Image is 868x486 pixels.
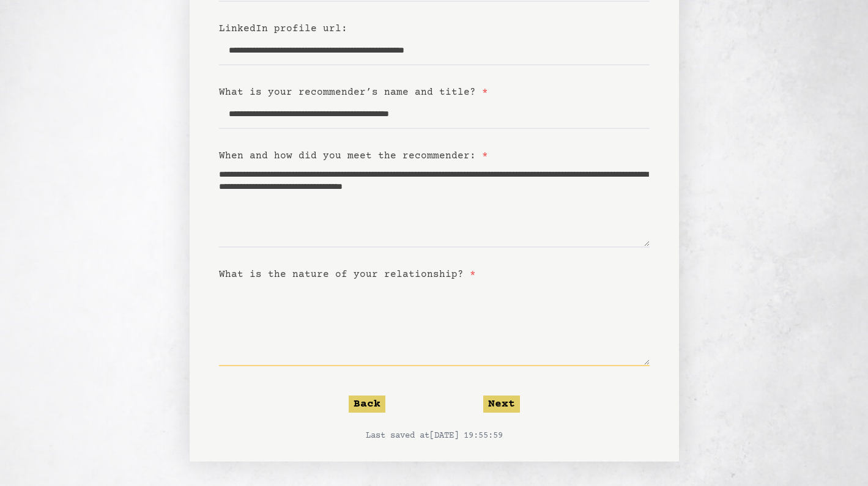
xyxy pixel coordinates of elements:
[219,23,347,34] label: LinkedIn profile url:
[219,269,476,280] label: What is the nature of your relationship?
[483,396,520,413] button: Next
[219,87,488,98] label: What is your recommender’s name and title?
[219,430,650,442] p: Last saved at [DATE] 19:55:59
[349,396,385,413] button: Back
[219,150,488,161] label: When and how did you meet the recommender:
